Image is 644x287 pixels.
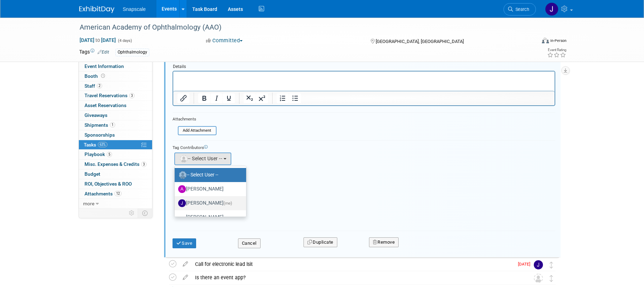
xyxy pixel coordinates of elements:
span: Asset Reservations [85,102,126,108]
a: ROI, Objectives & ROO [79,179,152,189]
span: Giveaways [85,112,107,118]
span: to [94,37,101,43]
span: 5 [107,152,112,157]
td: Personalize Event Tab Strip [126,208,138,218]
span: Search [513,7,529,12]
div: Call for electronic lead lsit [192,258,514,270]
span: (4 days) [117,38,132,43]
a: Attachments12 [79,189,152,199]
img: A.jpg [178,185,186,193]
a: Tasks63% [79,140,152,150]
a: Booth [79,71,152,81]
button: Underline [223,93,235,103]
span: 63% [98,142,107,147]
label: -- Select User -- [178,169,239,181]
label: [PERSON_NAME] [178,212,239,223]
a: edit [179,261,192,267]
span: Budget [85,171,100,177]
a: Search [504,3,536,15]
div: Details [173,61,555,70]
span: ROI, Objectives & ROO [85,181,132,187]
span: Snapscale [123,6,146,12]
span: more [83,201,94,206]
button: Remove [369,237,399,247]
div: In-Person [550,38,567,43]
label: [PERSON_NAME] [178,198,239,209]
button: Save [173,238,196,248]
button: Insert/edit link [177,93,189,103]
a: Playbook5 [79,150,152,159]
button: Subscript [244,93,256,103]
span: 3 [141,162,146,167]
span: 2 [97,83,102,88]
div: Event Format [494,37,567,47]
img: Unassigned-User-Icon.png [179,171,187,179]
span: Misc. Expenses & Credits [85,161,146,167]
div: Tag Contributors [173,143,555,151]
span: (me) [224,201,232,206]
img: Unassigned [534,274,543,283]
div: American Academy of Ophthalmology (AAO) [77,21,525,34]
span: -- Select User -- [179,156,223,161]
img: Format-Inperson.png [542,38,549,43]
td: Tags [79,48,109,56]
button: Cancel [238,238,261,248]
span: 12 [114,191,121,196]
span: Shipments [85,122,115,128]
a: Asset Reservations [79,101,152,110]
span: [DATE] [DATE] [79,37,116,43]
td: Toggle Event Tabs [138,208,152,218]
button: -- Select User -- [174,152,231,165]
button: Committed [204,37,245,44]
a: Staff2 [79,81,152,91]
span: [GEOGRAPHIC_DATA], [GEOGRAPHIC_DATA] [376,39,464,44]
span: Booth [85,73,106,79]
button: Numbered list [277,93,289,103]
iframe: Rich Text Area [173,71,555,91]
div: Event Rating [547,48,566,52]
a: Budget [79,169,152,179]
img: ExhibitDay [79,6,114,13]
i: Move task [550,275,553,282]
span: Staff [85,83,102,89]
a: Giveaways [79,111,152,120]
a: Event Information [79,62,152,71]
div: Attachments [173,116,217,122]
span: 3 [129,93,135,98]
span: Travel Reservations [85,93,135,98]
a: Edit [98,50,109,55]
i: Move task [550,262,553,268]
a: Travel Reservations3 [79,91,152,100]
a: edit [179,274,192,281]
button: Superscript [256,93,268,103]
span: Playbook [85,151,112,157]
div: Is there an event app? [192,272,520,283]
span: [DATE] [518,262,534,267]
span: Booth not reserved yet [100,73,106,79]
button: Bold [198,93,210,103]
span: Event Information [85,63,124,69]
span: 1 [110,122,115,127]
a: Misc. Expenses & Credits3 [79,160,152,169]
img: J.jpg [178,199,186,207]
button: Bullet list [289,93,301,103]
button: Italic [211,93,223,103]
img: Jennifer Benedict [534,260,543,269]
a: Sponsorships [79,130,152,140]
label: [PERSON_NAME] [178,183,239,195]
span: Sponsorships [85,132,115,138]
a: more [79,199,152,208]
span: Tasks [84,142,107,148]
img: Jennifer Benedict [545,2,558,16]
button: Duplicate [304,237,337,247]
span: Attachments [85,191,121,196]
div: Ophthalmology [115,49,149,56]
a: Shipments1 [79,120,152,130]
